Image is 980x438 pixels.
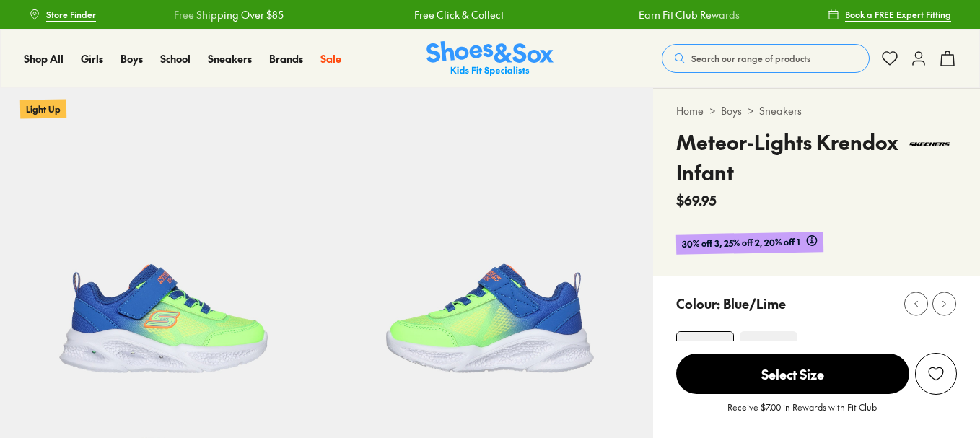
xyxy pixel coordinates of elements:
[676,127,902,188] h4: Meteor-Lights Krendox Infant
[676,294,720,313] p: Colour:
[426,41,554,76] img: SNS_Logo_Responsive.svg
[160,51,191,66] span: School
[121,51,143,66] span: Boys
[24,51,64,66] a: Shop All
[269,51,303,66] a: Brands
[676,103,957,118] div: > >
[828,1,951,27] a: Book a FREE Expert Fitting
[727,400,877,426] p: Receive $7.00 in Rewards with Fit Club
[723,294,786,313] p: Blue/Lime
[46,8,96,21] span: Store Finder
[121,51,143,66] a: Boys
[29,1,96,27] a: Store Finder
[759,103,802,118] a: Sneakers
[691,52,810,65] span: Search our range of products
[426,41,554,76] a: Shoes & Sox
[902,127,957,162] img: Vendor logo
[24,51,64,66] span: Shop All
[662,44,870,73] button: Search our range of products
[677,332,733,388] img: 4-514439_1
[208,51,252,66] span: Sneakers
[320,51,341,66] span: Sale
[676,190,717,210] span: $69.95
[173,7,283,22] a: Free Shipping Over $85
[208,51,252,66] a: Sneakers
[676,353,909,395] button: Select Size
[414,7,504,22] a: Free Click & Collect
[639,7,740,22] a: Earn Fit Club Rewards
[160,51,191,66] a: School
[845,8,951,21] span: Book a FREE Expert Fitting
[740,331,797,389] img: 4-537567_1
[676,103,704,118] a: Home
[269,51,303,66] span: Brands
[915,353,957,395] button: Add to Wishlist
[676,354,909,394] span: Select Size
[81,51,103,66] a: Girls
[20,99,66,118] p: Light Up
[682,235,800,251] span: 30% off 3, 25% off 2, 20% off 1
[320,51,341,66] a: Sale
[81,51,103,66] span: Girls
[721,103,742,118] a: Boys
[327,88,654,415] img: 5-514440_1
